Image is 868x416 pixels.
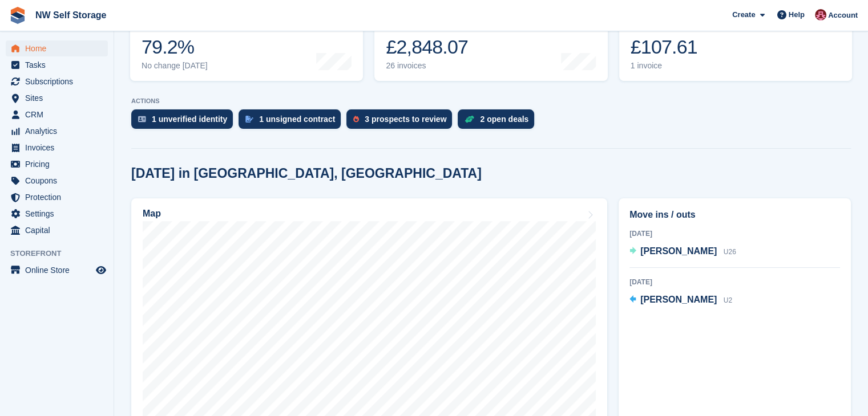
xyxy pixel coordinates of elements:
a: menu [6,189,108,205]
span: Pricing [25,156,94,172]
div: 3 prospects to review [365,115,446,124]
span: Help [789,9,805,21]
span: [PERSON_NAME] [640,295,717,304]
span: Analytics [25,123,94,139]
a: [PERSON_NAME] U2 [629,293,732,308]
span: Sites [25,90,94,106]
a: menu [6,140,108,156]
span: U26 [724,248,736,256]
div: No change [DATE] [142,61,208,71]
div: 26 invoices [386,61,471,71]
span: Create [732,9,755,21]
a: menu [6,156,108,172]
h2: Move ins / outs [629,208,840,222]
div: £107.61 [631,35,709,59]
img: verify_identity-adf6edd0f0f0b5bbfe63781bf79b02c33cf7c696d77639b501bdc392416b5a36.svg [138,116,146,123]
span: Settings [25,206,94,222]
a: menu [6,222,108,238]
a: Awaiting payment £107.61 1 invoice [619,9,852,81]
span: Account [828,10,858,21]
h2: Map [143,209,161,219]
a: menu [6,123,108,139]
a: menu [6,57,108,73]
div: [DATE] [629,277,840,287]
span: U2 [724,296,732,304]
img: Josh Vines [815,9,826,21]
img: deal-1b604bf984904fb50ccaf53a9ad4b4a5d6e5aea283cecdc64d6e3604feb123c2.svg [465,115,474,123]
a: Month-to-date sales £2,848.07 26 invoices [374,9,607,81]
a: menu [6,173,108,189]
span: Subscriptions [25,74,94,89]
div: [DATE] [629,229,840,239]
a: menu [6,206,108,222]
div: 79.2% [142,35,208,59]
a: 2 open deals [458,109,540,134]
img: contract_signature_icon-13c848040528278c33f63329250d36e43548de30e8caae1d1a13099fd9432cc5.svg [245,116,253,123]
span: Capital [25,222,94,238]
div: 1 invoice [631,61,709,71]
p: ACTIONS [131,97,851,105]
span: Tasks [25,57,94,73]
span: Storefront [10,248,114,259]
div: 1 unsigned contract [259,115,335,124]
span: Protection [25,189,94,205]
img: stora-icon-8386f47178a22dfd0bd8f6a31ec36ba5ce8667c1dd55bd0f319d3a0aa187defe.svg [9,7,26,24]
a: menu [6,107,108,123]
h2: [DATE] in [GEOGRAPHIC_DATA], [GEOGRAPHIC_DATA] [131,166,482,181]
div: £2,848.07 [386,35,471,59]
a: menu [6,74,108,89]
div: 2 open deals [480,115,528,124]
a: NW Self Storage [31,6,111,25]
a: 1 unverified identity [131,109,239,134]
span: Online Store [25,262,94,278]
a: menu [6,40,108,56]
a: Occupancy 79.2% No change [DATE] [130,9,363,81]
span: Invoices [25,140,94,156]
a: 3 prospects to review [346,109,458,134]
span: Coupons [25,173,94,189]
a: [PERSON_NAME] U26 [629,244,736,259]
img: prospect-51fa495bee0391a8d652442698ab0144808aea92771e9ea1ae160a38d050c398.svg [353,116,359,123]
a: menu [6,90,108,106]
span: CRM [25,107,94,123]
span: Home [25,40,94,56]
span: [PERSON_NAME] [640,246,717,256]
a: menu [6,262,108,278]
div: 1 unverified identity [152,115,227,124]
a: 1 unsigned contract [239,109,346,134]
a: Preview store [94,263,108,277]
